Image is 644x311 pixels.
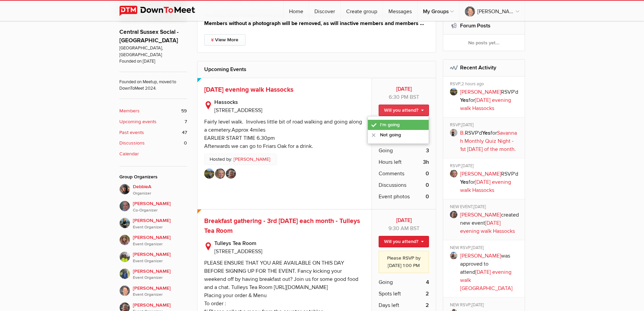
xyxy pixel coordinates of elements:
[204,34,245,46] a: View More
[133,292,187,298] i: Event Organizer
[368,130,429,140] a: Not going
[472,245,484,250] span: [DATE]
[379,193,410,201] span: Event photos
[214,98,365,106] b: Hassocks
[460,130,465,136] a: B.
[443,35,525,51] div: No posts yet...
[133,275,187,281] i: Event Organizer
[119,251,130,262] img: Adam Lea
[214,107,262,114] span: [STREET_ADDRESS]
[426,278,429,286] b: 4
[119,235,130,245] img: Helen D
[182,129,187,136] span: 47
[119,268,130,279] img: Debbie K
[284,1,309,21] a: Home
[204,118,362,150] div: Fairly level walk. Involves little bit of road walking and going along a cemetery.Approx 4miles E...
[204,86,293,94] a: [DATE] evening walk Hassocks
[461,81,484,87] span: 2 hours ago
[460,22,491,29] a: Forum Posts
[133,207,187,214] i: Co-Organizer
[204,169,214,179] img: Celia G
[450,302,520,309] div: NEW RSVP,
[460,212,501,218] a: [PERSON_NAME]
[460,220,515,235] a: [DATE] evening walk Hassocks
[379,170,404,178] span: Comments
[460,179,511,194] a: [DATE] evening walk Hassocks
[185,118,187,126] span: 7
[119,184,130,195] img: DebbieA
[119,129,144,136] b: Past events
[450,122,520,129] div: RSVP,
[460,179,469,185] b: Yes
[119,150,139,158] b: Calendar
[214,239,365,247] b: Tulleys Tea Room
[119,197,187,214] a: [PERSON_NAME]Co-Organizer
[119,150,187,158] a: Calendar
[184,139,187,147] span: 0
[410,225,420,232] span: Europe/London
[459,1,525,21] a: [PERSON_NAME]
[133,251,187,264] span: [PERSON_NAME]
[426,181,429,189] b: 0
[379,278,393,286] span: Going
[214,248,262,255] span: [STREET_ADDRESS]
[133,224,187,230] i: Event Organizer
[204,154,277,165] p: Hosted by:
[450,204,520,211] div: NEW EVENT,
[119,173,187,181] div: Group Organizers
[426,301,429,309] b: 2
[119,281,187,298] a: [PERSON_NAME]Event Organizer
[133,258,187,264] i: Event Organizer
[119,214,187,230] a: [PERSON_NAME]Event Organizer
[450,245,520,252] div: NEW RSVP,
[460,130,517,153] a: Savannah Monthly Quiz Night - 1st [DATE] of the month.
[460,89,501,95] a: [PERSON_NAME]
[119,72,187,92] span: Founded on Meetup, moved to DownToMeet 2024.
[461,163,474,169] span: [DATE]
[119,45,187,58] span: [GEOGRAPHIC_DATA], [GEOGRAPHIC_DATA]
[460,170,520,194] p: RSVP'd for
[181,107,187,115] span: 59
[119,139,145,147] b: Discussions
[460,252,501,259] a: [PERSON_NAME]
[379,85,429,93] b: [DATE]
[460,269,512,292] a: [DATE] evening walk [GEOGRAPHIC_DATA]
[204,217,360,235] span: Breakfast gathering - 3rd [DATE] each month - Tulleys Tea Room
[426,147,429,155] b: 3
[341,1,383,21] a: Create group
[426,290,429,298] b: 2
[379,251,429,273] div: Please RSVP by [DATE] 1:00 PM
[379,236,429,247] a: Will you attend?
[379,105,429,116] a: Will you attend?
[133,217,187,230] span: [PERSON_NAME]
[482,130,491,136] b: Yes
[379,216,429,224] b: [DATE]
[133,234,187,247] span: [PERSON_NAME]
[119,264,187,281] a: [PERSON_NAME]Event Organizer
[460,171,501,177] a: [PERSON_NAME]
[119,129,187,136] a: Past events 47
[383,1,417,21] a: Messages
[119,218,130,228] img: Louise
[119,107,140,115] b: Members
[119,6,206,16] img: DownToMeet
[133,191,187,197] i: Organizer
[119,184,187,197] a: DebbieAOrganizer
[426,193,429,201] b: 0
[119,118,187,126] a: Upcoming events 7
[450,81,520,88] div: RSVP,
[119,201,130,212] img: Adrian
[379,147,393,155] span: Going
[461,122,474,128] span: [DATE]
[133,285,187,298] span: [PERSON_NAME]
[379,181,406,189] span: Discussions
[215,169,225,179] img: Sally S
[450,163,520,170] div: RSVP,
[309,1,340,21] a: Discover
[472,302,484,308] span: [DATE]
[460,211,520,235] p: created new event
[119,285,130,296] img: Lou Phillips
[119,139,187,147] a: Discussions 0
[226,169,236,179] img: Ann van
